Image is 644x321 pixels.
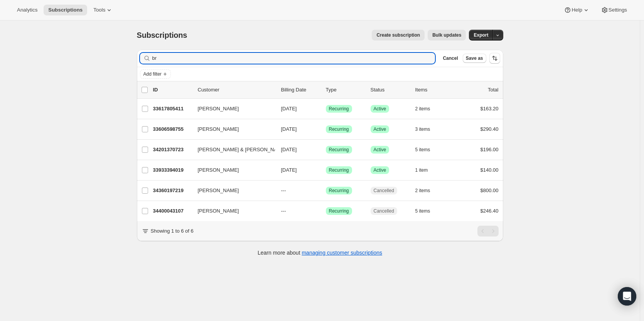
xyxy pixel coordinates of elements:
p: Status [371,86,409,94]
button: [PERSON_NAME] [193,164,270,176]
div: 33933394019[PERSON_NAME][DATE]SuccessRecurringSuccessActive1 item$140.00 [153,165,499,176]
button: [PERSON_NAME] [193,123,270,135]
button: 5 items [415,206,439,216]
p: Learn more about [258,249,382,257]
p: Showing 1 to 6 of 6 [151,227,194,235]
span: --- [281,208,286,214]
span: Active [374,106,386,112]
button: Analytics [12,5,42,15]
p: 34400043107 [153,207,192,215]
span: $246.40 [480,208,499,214]
span: 3 items [415,126,430,132]
a: managing customer subscriptions [302,250,382,256]
button: 3 items [415,124,439,135]
span: Save as [466,55,483,61]
span: $163.20 [480,106,499,112]
span: 1 item [415,167,428,173]
p: 33617805411 [153,105,192,113]
span: Analytics [17,7,37,13]
button: Bulk updates [428,30,466,41]
span: Recurring [329,188,349,194]
button: 2 items [415,185,439,196]
span: $140.00 [480,167,499,173]
div: 34360197219[PERSON_NAME]---SuccessRecurringCancelled2 items$800.00 [153,185,499,196]
span: [DATE] [281,106,297,112]
span: Recurring [329,208,349,214]
span: Recurring [329,147,349,153]
p: ID [153,86,192,94]
nav: Pagination [477,226,499,237]
p: 33606598755 [153,125,192,133]
span: 5 items [415,208,430,214]
span: Add filter [143,71,162,77]
span: Export [474,32,488,38]
div: 34400043107[PERSON_NAME]---SuccessRecurringCancelled5 items$246.40 [153,206,499,216]
span: $290.40 [480,126,499,132]
input: Filter subscribers [152,53,435,64]
span: Subscriptions [137,31,187,39]
span: [PERSON_NAME] & [PERSON_NAME] [198,146,287,154]
button: Tools [89,5,118,15]
p: Total [488,86,498,94]
span: Recurring [329,126,349,132]
button: [PERSON_NAME] [193,205,270,217]
span: [PERSON_NAME] [198,166,239,174]
button: Subscriptions [44,5,87,15]
div: Open Intercom Messenger [618,287,636,306]
span: [PERSON_NAME] [198,207,239,215]
button: 1 item [415,165,437,176]
span: Subscriptions [48,7,83,13]
button: 2 items [415,103,439,114]
button: Add filter [140,69,171,79]
span: Active [374,167,386,173]
p: 34360197219 [153,187,192,194]
div: 33606598755[PERSON_NAME][DATE]SuccessRecurringSuccessActive3 items$290.40 [153,124,499,135]
div: Type [326,86,364,94]
p: Billing Date [281,86,320,94]
span: Tools [93,7,105,13]
button: 5 items [415,144,439,155]
button: [PERSON_NAME] [193,103,270,115]
button: Help [559,5,594,15]
p: 33933394019 [153,166,192,174]
button: Cancel [440,54,461,63]
span: $196.00 [480,147,499,152]
button: Export [469,30,493,41]
span: Active [374,147,386,153]
span: --- [281,188,286,193]
span: $800.00 [480,188,499,193]
div: IDCustomerBilling DateTypeStatusItemsTotal [153,86,499,94]
span: [PERSON_NAME] [198,105,239,113]
span: 2 items [415,188,430,194]
div: 34201370723[PERSON_NAME] & [PERSON_NAME][DATE]SuccessRecurringSuccessActive5 items$196.00 [153,144,499,155]
span: Cancel [443,55,458,61]
button: Sort the results [489,53,500,64]
span: Settings [609,7,627,13]
span: Cancelled [374,188,394,194]
span: [PERSON_NAME] [198,125,239,133]
span: Help [572,7,582,13]
button: Save as [463,54,486,63]
div: 33617805411[PERSON_NAME][DATE]SuccessRecurringSuccessActive2 items$163.20 [153,103,499,114]
span: [DATE] [281,126,297,132]
button: Settings [596,5,632,15]
span: Cancelled [374,208,394,214]
p: Customer [198,86,275,94]
span: Create subscription [376,32,420,38]
span: Active [374,126,386,132]
div: Items [415,86,454,94]
button: Create subscription [372,30,425,41]
button: [PERSON_NAME] [193,184,270,197]
span: 5 items [415,147,430,153]
span: [DATE] [281,147,297,152]
span: Recurring [329,167,349,173]
span: [PERSON_NAME] [198,187,239,194]
span: Bulk updates [432,32,461,38]
button: [PERSON_NAME] & [PERSON_NAME] [193,144,270,156]
span: Recurring [329,106,349,112]
span: 2 items [415,106,430,112]
span: [DATE] [281,167,297,173]
p: 34201370723 [153,146,192,154]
